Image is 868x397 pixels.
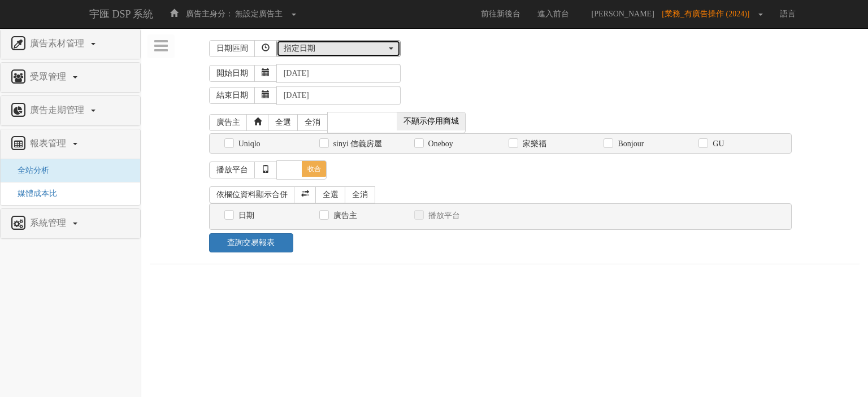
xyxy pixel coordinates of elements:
label: Bonjour [615,138,644,150]
a: 受眾管理 [9,68,132,86]
label: Uniqlo [236,138,261,150]
a: 系統管理 [9,215,132,233]
a: 媒體成本比 [9,189,57,198]
span: 無設定廣告主 [235,10,283,18]
span: 廣告走期管理 [27,105,90,115]
label: 日期 [236,210,254,221]
button: 指定日期 [276,40,401,57]
span: 廣告素材管理 [27,38,90,48]
label: 家樂福 [520,138,546,150]
a: 全站分析 [9,166,49,174]
a: 全消 [345,186,375,203]
span: [PERSON_NAME] [586,10,660,18]
div: 指定日期 [284,43,387,54]
span: 廣告主身分： [186,10,233,18]
label: 廣告主 [331,210,357,221]
a: 廣告走期管理 [9,102,132,120]
span: 受眾管理 [27,72,72,81]
span: 不顯示停用商城 [397,112,466,130]
label: Oneboy [426,138,453,150]
span: 收合 [302,161,327,177]
label: sinyi 信義房屋 [331,138,383,150]
a: 全選 [268,114,298,131]
span: 報表管理 [27,138,72,148]
a: 報表管理 [9,135,132,153]
label: 播放平台 [426,210,460,221]
a: 全消 [297,114,328,131]
a: 查詢交易報表 [209,233,293,252]
span: 系統管理 [27,218,72,228]
a: 全選 [315,186,346,203]
a: 廣告素材管理 [9,35,132,53]
span: [業務_有廣告操作 (2024)] [662,10,755,18]
label: GU [710,138,724,150]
